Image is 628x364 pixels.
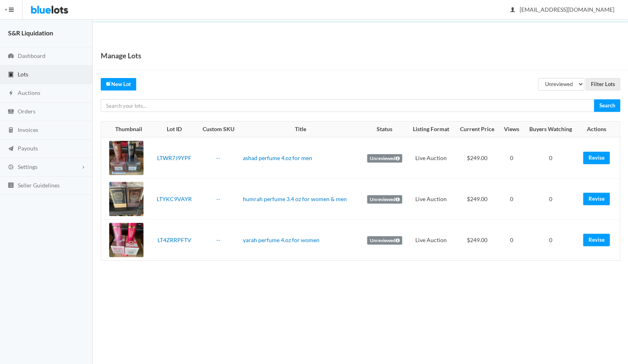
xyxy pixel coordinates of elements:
[151,121,197,138] th: Lot ID
[101,78,136,90] a: createNew Lot
[583,234,609,246] a: Revise
[510,6,614,13] span: [EMAIL_ADDRESS][DOMAIN_NAME]
[594,99,620,112] input: Search
[7,108,15,116] ion-icon: cash
[523,121,578,138] th: Buyers Watching
[101,99,594,112] input: Search your lots...
[18,52,46,59] span: Dashboard
[454,179,499,220] td: $249.00
[499,179,524,220] td: 0
[7,182,15,189] ion-icon: list box
[216,236,220,243] a: --
[367,195,402,204] label: Unreviewed
[7,90,15,97] ion-icon: flash
[407,179,454,220] td: Live Auction
[18,89,40,96] span: Auctions
[157,154,191,161] a: LTWR7J9YPF
[454,220,499,261] td: $249.00
[407,137,454,179] td: Live Auction
[157,195,192,202] a: LTYKC9VAYR
[454,121,499,138] th: Current Price
[508,6,516,14] ion-icon: person
[499,220,524,261] td: 0
[101,121,151,138] th: Thumbnail
[407,220,454,261] td: Live Auction
[578,121,620,138] th: Actions
[216,154,220,161] a: --
[523,179,578,220] td: 0
[158,236,191,243] a: LT4ZRRPFTV
[583,193,609,205] a: Revise
[240,121,362,138] th: Title
[18,71,28,78] span: Lots
[367,236,402,245] label: Unreviewed
[8,29,53,37] strong: S&R Liquidation
[243,195,347,202] a: humrah perfume 3.4 oz for women & men
[523,137,578,179] td: 0
[499,121,524,138] th: Views
[585,78,620,90] input: Filter Lots
[197,121,240,138] th: Custom SKU
[361,121,407,138] th: Status
[7,164,15,171] ion-icon: cog
[18,182,60,189] span: Seller Guidelines
[106,81,111,86] ion-icon: create
[18,108,35,115] span: Orders
[499,137,524,179] td: 0
[7,53,15,60] ion-icon: speedometer
[523,220,578,261] td: 0
[101,49,141,62] h1: Manage Lots
[18,145,38,152] span: Payouts
[243,154,312,161] a: ashad perfume 4.oz for men
[367,154,402,163] label: Unreviewed
[407,121,454,138] th: Listing Format
[583,152,609,164] a: Revise
[216,195,220,202] a: --
[18,126,38,133] span: Invoices
[7,145,15,153] ion-icon: paper plane
[454,137,499,179] td: $249.00
[7,127,15,134] ion-icon: calculator
[7,71,15,79] ion-icon: clipboard
[243,236,319,243] a: yarah perfume 4.oz for women
[18,163,37,170] span: Settings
